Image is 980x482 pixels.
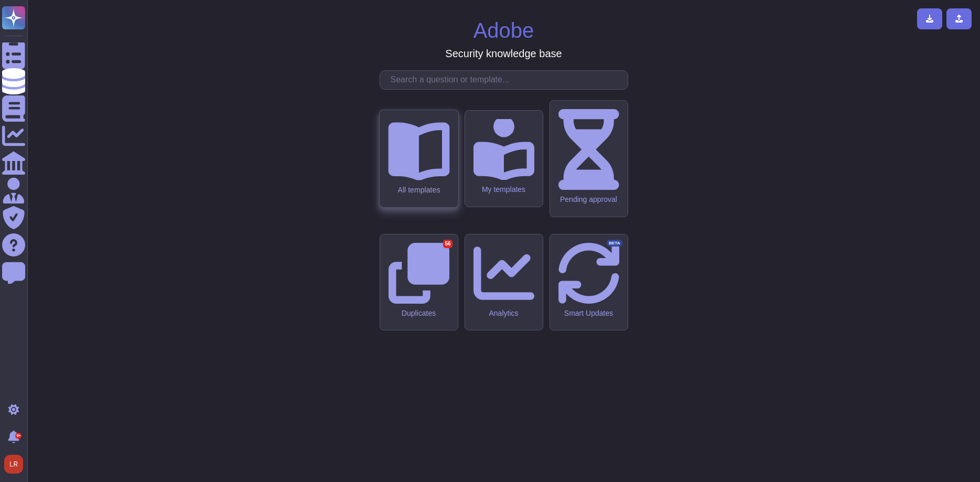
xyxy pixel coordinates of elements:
div: My templates [473,185,534,194]
button: user [2,453,30,476]
div: Pending approval [558,195,619,204]
div: All templates [388,186,449,195]
div: Smart Updates [558,309,619,318]
input: Search a question or template... [385,71,628,89]
div: Duplicates [389,309,449,318]
div: BETA [607,240,622,247]
h1: Adobe [473,18,534,43]
div: Analytics [473,309,534,318]
div: 56 [443,240,452,248]
h3: Security knowledge base [445,47,562,60]
div: 9+ [15,433,21,439]
img: user [4,455,23,474]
